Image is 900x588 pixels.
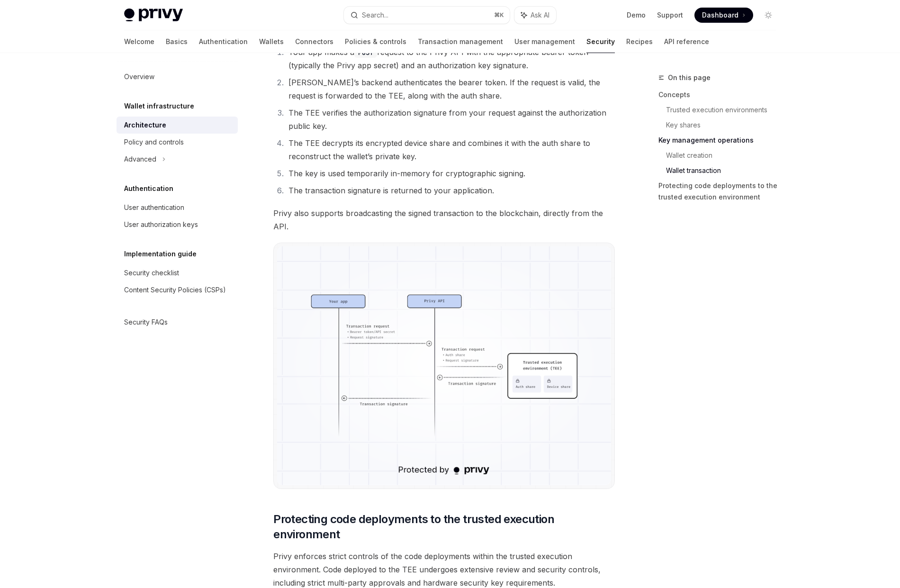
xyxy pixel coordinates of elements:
li: The TEE decrypts its encrypted device share and combines it with the auth share to reconstruct th... [286,136,615,163]
span: Dashboard [702,10,738,20]
a: Trusted execution environments [666,102,783,118]
a: Content Security Policies (CSPs) [117,281,238,299]
span: On this page [668,72,711,83]
a: Welcome [124,30,154,53]
a: Security checklist [117,264,238,281]
div: Security FAQs [124,317,168,328]
a: Dashboard [694,8,753,23]
a: Security [586,30,615,53]
button: Toggle dark mode [761,8,776,23]
div: Architecture [124,119,166,131]
a: Recipes [626,30,653,53]
span: Privy also supports broadcasting the signed transaction to the blockchain, directly from the API. [273,207,615,233]
a: Transaction management [418,30,503,53]
a: Overview [117,68,238,85]
li: The TEE verifies the authorization signature from your request against the authorization public key. [286,106,615,133]
a: Policies & controls [345,30,406,53]
h5: Authentication [124,183,173,194]
div: User authorization keys [124,219,198,230]
img: light logo [124,9,183,22]
a: User authentication [117,199,238,216]
a: Wallet transaction [666,163,783,178]
div: Advanced [124,154,156,165]
div: Search... [362,9,388,21]
button: Search...⌘K [344,7,510,24]
span: ⌘ K [494,11,504,19]
h5: Implementation guide [124,248,197,260]
a: Wallets [259,30,284,53]
a: Concepts [658,87,783,102]
div: Overview [124,71,154,82]
a: User authorization keys [117,216,238,233]
div: User authentication [124,202,184,213]
a: Key management operations [658,133,783,148]
a: Security FAQs [117,314,238,331]
li: Your app makes a request to the Privy API with the appropriate bearer token (typically the Privy ... [286,45,615,72]
a: Authentication [199,30,248,53]
a: Wallet creation [666,148,783,163]
li: The key is used temporarily in-memory for cryptographic signing. [286,167,615,180]
a: Policy and controls [117,134,238,151]
li: The transaction signature is returned to your application. [286,184,615,197]
h5: Wallet infrastructure [124,100,194,112]
button: Ask AI [514,7,556,24]
a: Architecture [117,117,238,134]
a: Demo [627,10,646,20]
span: Ask AI [531,10,549,20]
a: Support [657,10,683,20]
a: API reference [664,30,709,53]
a: Basics [166,30,188,53]
div: Policy and controls [124,136,184,148]
li: [PERSON_NAME]’s backend authenticates the bearer token. If the request is valid, the request is f... [286,76,615,102]
a: Key shares [666,118,783,133]
a: User management [514,30,575,53]
a: Connectors [295,30,333,53]
span: Protecting code deployments to the trusted execution environment [273,512,615,542]
a: Protecting code deployments to the trusted execution environment [658,178,783,205]
div: Security checklist [124,267,179,279]
img: Transaction flow [277,246,611,485]
div: Content Security Policies (CSPs) [124,284,226,296]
